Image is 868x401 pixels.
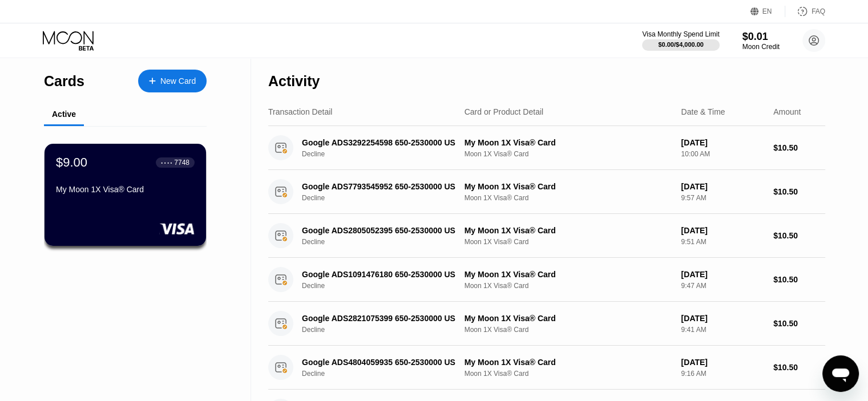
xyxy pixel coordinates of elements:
[302,358,458,367] div: Google ADS4804059935 650-2530000 US
[138,70,207,92] div: New Card
[302,226,458,235] div: Google ADS2805052395 650-2530000 US
[681,238,764,246] div: 9:51 AM
[642,30,719,51] div: Visa Monthly Spend Limit$0.00/$4,000.00
[302,194,470,202] div: Decline
[773,319,825,328] div: $10.50
[742,43,780,51] div: Moon Credit
[762,7,772,15] div: EN
[812,7,825,15] div: FAQ
[268,73,320,90] div: Activity
[681,138,764,147] div: [DATE]
[268,126,825,170] div: Google ADS3292254598 650-2530000 USDeclineMy Moon 1X Visa® CardMoon 1X Visa® Card[DATE]10:00 AM$1...
[773,231,825,240] div: $10.50
[44,73,84,90] div: Cards
[465,226,672,235] div: My Moon 1X Visa® Card
[681,358,764,367] div: [DATE]
[465,326,672,334] div: Moon 1X Visa® Card
[681,107,725,116] div: Date & Time
[302,282,470,290] div: Decline
[681,226,764,235] div: [DATE]
[174,159,189,167] div: 7748
[742,31,780,43] div: $0.01
[681,150,764,158] div: 10:00 AM
[268,214,825,258] div: Google ADS2805052395 650-2530000 USDeclineMy Moon 1X Visa® CardMoon 1X Visa® Card[DATE]9:51 AM$10.50
[302,270,458,279] div: Google ADS1091476180 650-2530000 US
[52,110,76,119] div: Active
[56,155,87,170] div: $9.00
[465,314,672,323] div: My Moon 1X Visa® Card
[268,107,332,116] div: Transaction Detail
[773,143,825,152] div: $10.50
[302,238,470,246] div: Decline
[822,355,859,392] iframe: Button to launch messaging window
[681,314,764,323] div: [DATE]
[773,187,825,196] div: $10.50
[302,326,470,334] div: Decline
[268,170,825,214] div: Google ADS7793545952 650-2530000 USDeclineMy Moon 1X Visa® CardMoon 1X Visa® Card[DATE]9:57 AM$10.50
[658,41,704,48] div: $0.00 / $4,000.00
[742,31,780,51] div: $0.01Moon Credit
[465,138,672,147] div: My Moon 1X Visa® Card
[681,326,764,334] div: 9:41 AM
[681,370,764,378] div: 9:16 AM
[302,150,470,158] div: Decline
[45,144,206,246] div: $9.00● ● ● ●7748My Moon 1X Visa® Card
[302,138,458,147] div: Google ADS3292254598 650-2530000 US
[750,6,785,17] div: EN
[465,194,672,202] div: Moon 1X Visa® Card
[302,370,470,378] div: Decline
[681,270,764,279] div: [DATE]
[773,107,801,116] div: Amount
[642,30,719,38] div: Visa Monthly Spend Limit
[161,161,172,164] div: ● ● ● ●
[465,370,672,378] div: Moon 1X Visa® Card
[268,302,825,346] div: Google ADS2821075399 650-2530000 USDeclineMy Moon 1X Visa® CardMoon 1X Visa® Card[DATE]9:41 AM$10.50
[465,282,672,290] div: Moon 1X Visa® Card
[465,107,544,116] div: Card or Product Detail
[681,282,764,290] div: 9:47 AM
[465,238,672,246] div: Moon 1X Visa® Card
[465,150,672,158] div: Moon 1X Visa® Card
[681,182,764,191] div: [DATE]
[773,363,825,372] div: $10.50
[465,270,672,279] div: My Moon 1X Visa® Card
[160,76,196,86] div: New Card
[465,358,672,367] div: My Moon 1X Visa® Card
[681,194,764,202] div: 9:57 AM
[773,275,825,284] div: $10.50
[465,182,672,191] div: My Moon 1X Visa® Card
[302,182,458,191] div: Google ADS7793545952 650-2530000 US
[785,6,825,17] div: FAQ
[268,258,825,302] div: Google ADS1091476180 650-2530000 USDeclineMy Moon 1X Visa® CardMoon 1X Visa® Card[DATE]9:47 AM$10.50
[268,346,825,390] div: Google ADS4804059935 650-2530000 USDeclineMy Moon 1X Visa® CardMoon 1X Visa® Card[DATE]9:16 AM$10.50
[302,314,458,323] div: Google ADS2821075399 650-2530000 US
[56,185,195,194] div: My Moon 1X Visa® Card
